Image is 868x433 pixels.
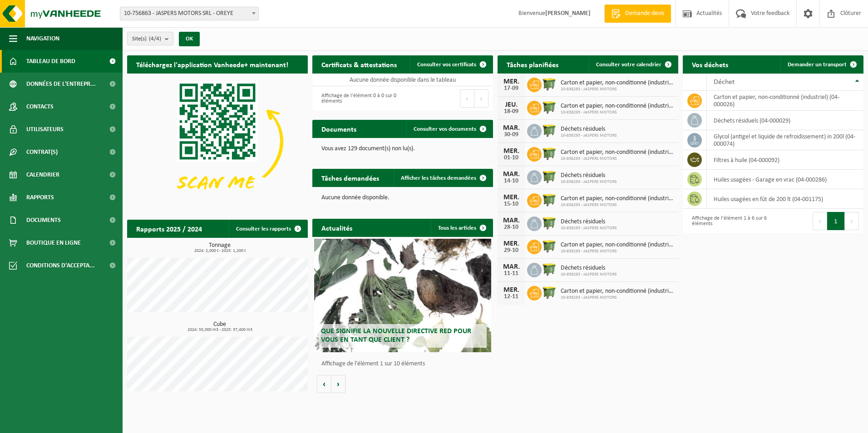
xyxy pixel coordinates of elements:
[683,55,737,73] h2: Vos déchets
[132,321,308,332] h3: Cube
[26,50,75,73] span: Tableau de bord
[401,175,476,181] span: Afficher les tâches demandées
[542,285,557,300] img: WB-1100-HPE-GN-50
[127,74,308,209] img: Download de VHEPlus App
[707,150,863,170] td: filtres à huile (04-000092)
[502,247,520,254] div: 29-10
[542,123,557,138] img: WB-1100-HPE-GN-50
[561,241,674,249] span: Carton et papier, non-conditionné (industriel)
[561,226,617,231] span: 10-838293 - JASPERS MOTORS
[561,172,617,179] span: Déchets résiduels
[502,155,520,161] div: 01-10
[502,171,520,178] div: MAR.
[561,195,674,202] span: Carton et papier, non-conditionné (industriel)
[312,219,361,236] h2: Actualités
[26,209,61,231] span: Documents
[120,7,258,20] span: 10-756863 - JASPERS MOTORS SRL - OREYE
[321,146,484,152] p: Vous avez 129 document(s) non lu(s).
[707,130,863,150] td: glycol (antigel et liquide de refroidissement) in 200l (04-000074)
[502,201,520,207] div: 15-10
[317,89,398,108] div: Affichage de l'élément 0 à 0 sur 0 éléments
[149,36,161,42] count: (4/4)
[317,375,331,393] button: Vorige
[502,108,520,115] div: 18-09
[132,249,308,253] span: 2024: 2,000 t - 2025: 1,200 t
[502,240,520,247] div: MER.
[498,55,567,73] h2: Tâches planifiées
[26,118,64,141] span: Utilisateurs
[604,5,671,23] a: Demande devis
[229,220,307,238] a: Consulter les rapports
[394,169,492,187] a: Afficher les tâches demandées
[321,195,484,201] p: Aucune donnée disponible.
[707,111,863,130] td: déchets résiduels (04-000029)
[502,224,520,231] div: 28-10
[780,55,863,74] a: Demander un transport
[714,79,735,86] span: Déchet
[431,219,492,237] a: Tous les articles
[687,211,769,231] div: Affichage de l'élément 1 à 6 sur 6 éléments
[542,261,557,277] img: WB-1100-HPE-GN-50
[561,202,674,208] span: 10-838293 - JASPERS MOTORS
[542,215,557,231] img: WB-1100-HPE-GN-50
[827,212,845,230] button: 1
[542,238,557,254] img: WB-1100-HPE-GN-50
[26,254,95,277] span: Conditions d'accepta...
[502,263,520,271] div: MAR.
[26,231,81,254] span: Boutique en ligne
[414,126,476,132] span: Consulter vos documents
[589,55,677,74] a: Consulter votre calendrier
[561,149,674,156] span: Carton et papier, non-conditionné (industriel)
[127,55,297,73] h2: Téléchargez l'application Vanheede+ maintenant!
[26,163,59,186] span: Calendrier
[502,101,520,108] div: JEU.
[542,99,557,115] img: WB-1100-HPE-GN-50
[406,120,492,138] a: Consulter vos documents
[127,220,211,237] h2: Rapports 2025 / 2024
[502,194,520,201] div: MER.
[542,192,557,207] img: WB-1100-HPE-GN-50
[561,295,674,300] span: 10-838293 - JASPERS MOTORS
[26,27,59,50] span: Navigation
[561,79,674,87] span: Carton et papier, non-conditionné (industriel)
[26,141,58,163] span: Contrat(s)
[788,62,847,68] span: Demander un transport
[132,328,308,332] span: 2024: 55,000 m3 - 2025: 37,400 m3
[707,189,863,209] td: huiles usagées en fût de 200 lt (04-001175)
[561,110,674,115] span: 10-838293 - JASPERS MOTORS
[312,74,493,86] td: Aucune donnée disponible dans le tableau
[132,242,308,253] h3: Tonnage
[314,239,491,352] a: Que signifie la nouvelle directive RED pour vous en tant que client ?
[596,62,661,68] span: Consulter votre calendrier
[26,186,54,209] span: Rapports
[321,361,488,367] p: Affichage de l'élément 1 sur 10 éléments
[502,178,520,184] div: 14-10
[474,89,488,108] button: Next
[26,73,96,95] span: Données de l'entrepr...
[502,148,520,155] div: MER.
[132,32,161,46] span: Site(s)
[312,120,365,138] h2: Documents
[542,76,557,92] img: WB-1100-HPE-GN-50
[502,85,520,92] div: 17-09
[623,9,666,18] span: Demande devis
[542,169,557,184] img: WB-1100-HPE-GN-50
[561,265,617,272] span: Déchets résiduels
[561,133,617,138] span: 10-838293 - JASPERS MOTORS
[561,249,674,254] span: 10-838293 - JASPERS MOTORS
[460,89,474,108] button: Previous
[561,179,617,185] span: 10-838293 - JASPERS MOTORS
[179,32,200,46] button: OK
[312,169,388,187] h2: Tâches demandées
[707,170,863,189] td: huiles usagées - Garage en vrac (04-000286)
[707,91,863,111] td: carton et papier, non-conditionné (industriel) (04-000026)
[410,55,492,74] a: Consulter vos certificats
[561,103,674,110] span: Carton et papier, non-conditionné (industriel)
[561,156,674,162] span: 10-838293 - JASPERS MOTORS
[561,272,617,277] span: 10-838293 - JASPERS MOTORS
[502,78,520,85] div: MER.
[502,132,520,138] div: 30-09
[502,124,520,132] div: MAR.
[502,271,520,277] div: 11-11
[813,212,827,230] button: Previous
